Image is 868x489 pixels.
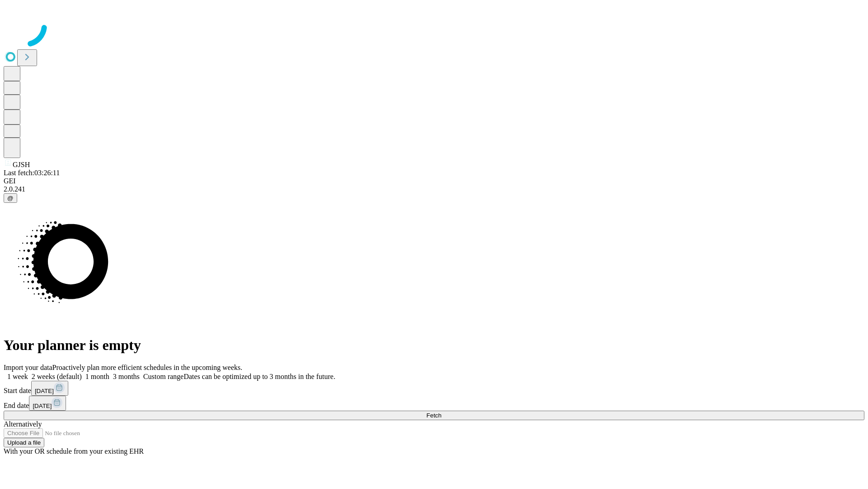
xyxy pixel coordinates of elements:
[4,420,42,428] span: Alternatively
[33,403,52,409] span: [DATE]
[35,388,54,394] span: [DATE]
[4,185,864,193] div: 2.0.241
[4,438,44,447] button: Upload a file
[13,161,30,168] span: GJSH
[143,373,184,380] span: Custom range
[4,447,144,455] span: With your OR schedule from your existing EHR
[7,373,28,380] span: 1 week
[113,373,140,380] span: 3 months
[184,373,335,380] span: Dates can be optimized up to 3 months in the future.
[4,381,864,396] div: Start date
[52,364,242,371] span: Proactively plan more efficient schedules in the upcoming weeks.
[7,195,14,201] span: @
[4,411,864,420] button: Fetch
[4,193,17,203] button: @
[4,364,52,371] span: Import your data
[426,412,441,419] span: Fetch
[4,337,864,354] h1: Your planner is empty
[32,373,82,380] span: 2 weeks (default)
[31,381,68,396] button: [DATE]
[4,177,864,185] div: GEI
[4,169,60,177] span: Last fetch: 03:26:11
[4,396,864,411] div: End date
[29,396,66,411] button: [DATE]
[85,373,109,380] span: 1 month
